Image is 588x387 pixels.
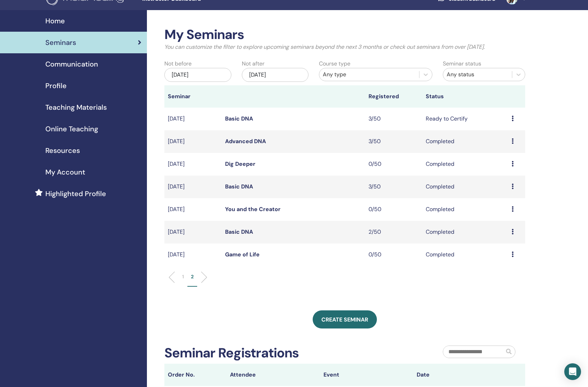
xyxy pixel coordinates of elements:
[320,364,413,386] th: Event
[225,183,253,190] a: Basic DNA
[45,16,65,26] span: Home
[323,70,416,79] div: Any type
[225,160,255,168] a: Dig Deeper
[164,345,299,361] h2: Seminar Registrations
[242,68,309,82] div: [DATE]
[164,43,525,51] p: You can customize the filter to explore upcoming seminars beyond the next 3 months or check out s...
[413,364,506,386] th: Date
[164,68,231,82] div: [DATE]
[313,310,377,328] a: Create seminar
[422,153,508,176] td: Completed
[422,85,508,108] th: Status
[164,27,525,43] h2: My Seminars
[225,138,266,145] a: Advanced DNA
[164,130,222,153] td: [DATE]
[422,130,508,153] td: Completed
[365,108,422,130] td: 3/50
[443,60,481,68] label: Seminar status
[225,251,260,258] a: Game of Life
[365,130,422,153] td: 3/50
[45,124,98,134] span: Online Teaching
[365,85,422,108] th: Registered
[45,37,76,48] span: Seminars
[225,206,281,213] a: You and the Creator
[164,364,226,386] th: Order No.
[422,176,508,198] td: Completed
[164,198,222,221] td: [DATE]
[422,198,508,221] td: Completed
[164,221,222,243] td: [DATE]
[319,60,350,68] label: Course type
[182,273,184,280] p: 1
[164,85,222,108] th: Seminar
[191,273,194,280] p: 2
[365,243,422,266] td: 0/50
[164,60,192,68] label: Not before
[45,59,98,69] span: Communication
[422,108,508,130] td: Ready to Certify
[365,221,422,243] td: 2/50
[365,176,422,198] td: 3/50
[45,80,67,91] span: Profile
[164,108,222,130] td: [DATE]
[422,243,508,266] td: Completed
[422,221,508,243] td: Completed
[164,243,222,266] td: [DATE]
[164,176,222,198] td: [DATE]
[226,364,320,386] th: Attendee
[225,228,253,235] a: Basic DNA
[45,145,80,156] span: Resources
[45,167,85,177] span: My Account
[564,363,581,380] div: Open Intercom Messenger
[321,316,368,323] span: Create seminar
[242,60,265,68] label: Not after
[447,70,508,79] div: Any status
[45,102,107,113] span: Teaching Materials
[225,115,253,122] a: Basic DNA
[365,153,422,176] td: 0/50
[45,188,106,199] span: Highlighted Profile
[365,198,422,221] td: 0/50
[164,153,222,176] td: [DATE]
